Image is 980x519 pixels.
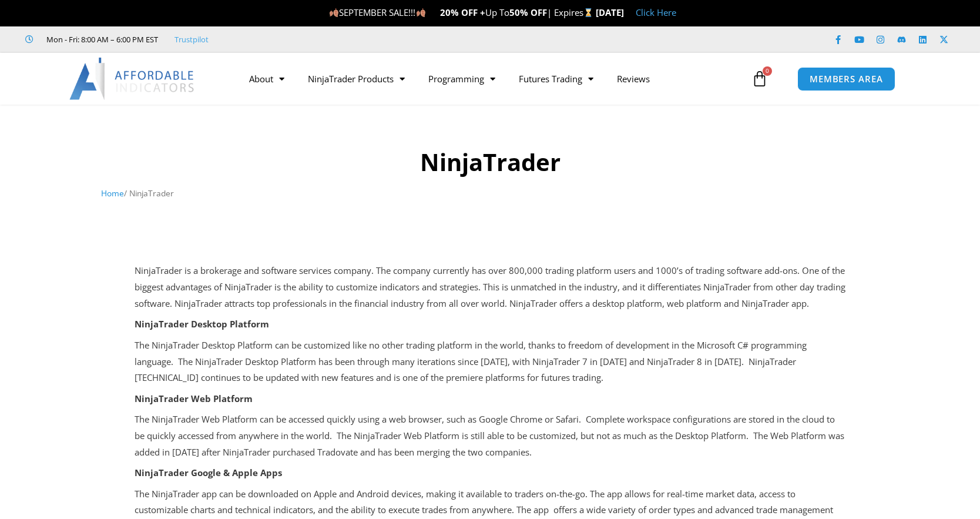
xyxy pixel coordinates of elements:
a: Click Here [636,6,676,18]
strong: NinjaTrader Google & Apple Apps [135,467,282,478]
a: NinjaTrader Products [296,65,417,92]
span: Mon - Fri: 8:00 AM – 6:00 PM EST [43,32,158,46]
p: The NinjaTrader Desktop Platform can be customized like no other trading platform in the world, t... [135,337,845,387]
span: 0 [763,66,772,76]
img: 🍂 [330,8,338,17]
a: Programming [417,65,507,92]
a: About [237,65,296,92]
span: MEMBERS AREA [810,75,883,83]
nav: Breadcrumb [101,186,880,201]
h1: NinjaTrader [101,146,880,179]
a: 0 [734,62,786,96]
nav: Menu [237,65,749,92]
span: SEPTEMBER SALE!!! Up To | Expires [329,6,595,18]
strong: 50% OFF [509,6,547,18]
img: 🍂 [417,8,425,17]
strong: [DATE] [596,6,624,18]
img: ⌛ [584,8,593,17]
a: Reviews [605,65,662,92]
p: The NinjaTrader Web Platform can be accessed quickly using a web browser, such as Google Chrome o... [135,411,845,461]
strong: 20% OFF + [440,6,485,18]
img: LogoAI | Affordable Indicators – NinjaTrader [69,58,196,100]
a: Futures Trading [507,65,605,92]
a: MEMBERS AREA [797,67,895,91]
a: Home [101,187,124,199]
a: Trustpilot [174,32,209,46]
strong: NinjaTrader Web Platform [135,393,253,404]
strong: NinjaTrader Desktop Platform [135,318,269,330]
p: NinjaTrader is a brokerage and software services company. The company currently has over 800,000 ... [135,263,845,312]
